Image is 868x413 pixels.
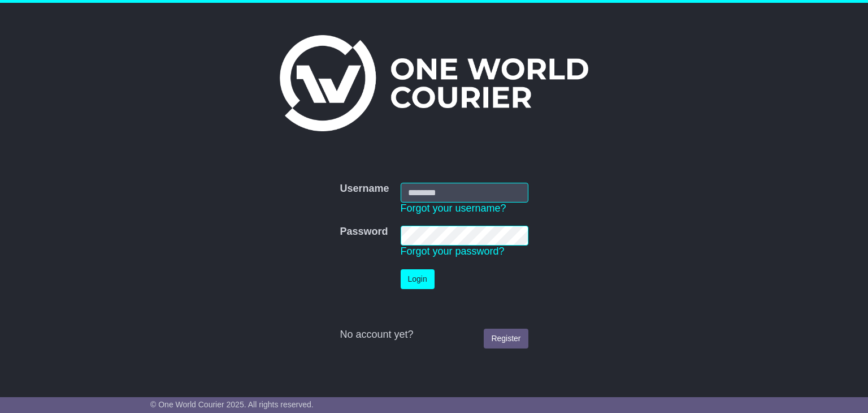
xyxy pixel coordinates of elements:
[340,329,528,341] div: No account yet?
[401,246,505,257] a: Forgot your password?
[401,269,435,289] button: Login
[150,400,314,409] span: © One World Courier 2025. All rights reserved.
[484,329,528,349] a: Register
[340,183,389,195] label: Username
[280,35,588,131] img: One World
[401,203,506,214] a: Forgot your username?
[340,226,388,238] label: Password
